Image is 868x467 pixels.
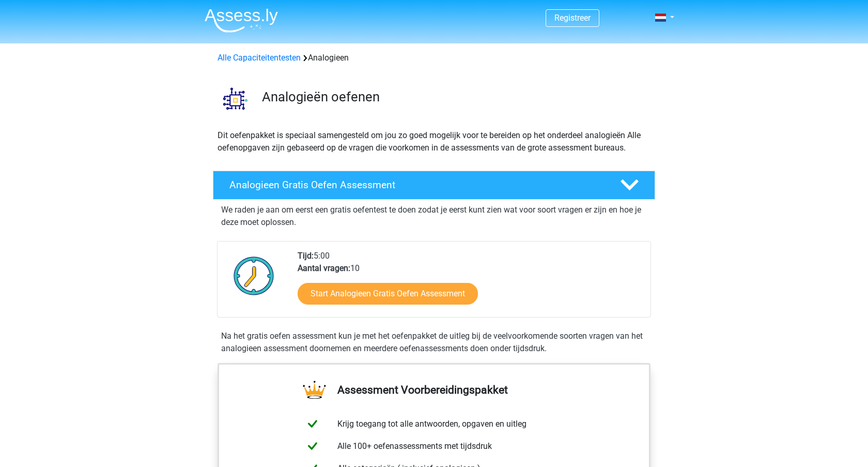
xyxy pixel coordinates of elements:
img: Assessly [205,8,278,33]
a: Registreer [554,13,591,23]
a: Alle Capaciteitentesten [218,53,301,63]
h3: Analogieën oefenen [262,89,647,105]
img: Klok [228,250,280,302]
a: Start Analogieen Gratis Oefen Assessment [298,283,478,305]
div: Na het gratis oefen assessment kun je met het oefenpakket de uitleg bij de veelvoorkomende soorte... [217,330,651,355]
b: Aantal vragen: [298,263,350,273]
img: analogieen [213,77,257,120]
p: Dit oefenpakket is speciaal samengesteld om jou zo goed mogelijk voor te bereiden op het onderdee... [218,129,650,154]
div: Analogieen [213,52,655,64]
div: 5:00 10 [290,250,650,317]
a: Analogieen Gratis Oefen Assessment [209,171,659,200]
h4: Analogieen Gratis Oefen Assessment [229,179,603,191]
b: Tijd: [298,251,314,261]
p: We raden je aan om eerst een gratis oefentest te doen zodat je eerst kunt zien wat voor soort vra... [221,204,647,229]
